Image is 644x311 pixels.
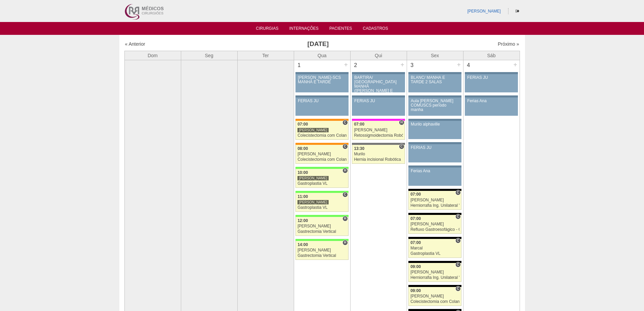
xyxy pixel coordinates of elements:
span: Consultório [455,190,460,195]
div: [PERSON_NAME] [410,270,459,274]
div: Key: Aviso [408,142,461,144]
a: Ferias Ana [408,168,461,186]
a: C 07:00 [PERSON_NAME] Refluxo Gastroesofágico - Cirurgia VL [408,215,461,234]
div: Key: Aviso [408,165,461,168]
span: Consultório [399,144,404,149]
a: C 08:00 [PERSON_NAME] Colecistectomia com Colangiografia VL [295,145,348,164]
div: FERIAS JU [467,75,516,80]
div: Gastroplastia VL [297,181,347,186]
div: Herniorrafia Ing. Unilateral VL [410,275,459,280]
div: Key: Aviso [465,95,518,97]
div: Herniorrafia Ing. Unilateral VL [410,203,459,208]
div: + [456,60,462,69]
div: Aula [PERSON_NAME] COMUSCS período manha [411,99,459,112]
span: 07:00 [410,240,421,245]
a: Aula [PERSON_NAME] COMUSCS período manha [408,97,461,116]
div: Key: Aviso [295,72,348,74]
a: H 14:00 [PERSON_NAME] Gastrectomia Vertical [295,241,348,260]
div: Gastrectomia Vertical [297,229,347,234]
th: Seg [181,51,237,60]
span: 07:00 [410,192,421,197]
div: Key: Blanc [408,237,461,239]
div: FERIAS JU [354,99,403,103]
a: C 07:00 [PERSON_NAME] Colecistectomia com Colangiografia VL [295,121,348,140]
div: [PERSON_NAME] [297,176,329,181]
span: 14:00 [297,242,308,247]
div: [PERSON_NAME] [297,248,347,252]
div: Ferias Ana [411,169,459,173]
span: 07:00 [410,216,421,221]
a: [PERSON_NAME]-SCS MANHÃ E TARDE [295,74,348,92]
a: FERIAS JU [352,97,405,116]
span: Hospital [342,240,348,245]
div: Key: São Luiz - SCS [295,119,348,121]
a: [PERSON_NAME] [467,9,501,14]
a: FERIAS JU [465,74,518,92]
a: FERIAS JU [295,97,348,116]
div: Colecistectomia com Colangiografia VL [297,157,347,162]
div: FERIAS JU [411,146,459,150]
div: [PERSON_NAME] [354,128,403,132]
div: Murilo [354,152,403,156]
span: Consultório [342,144,348,149]
div: BARTIRA/ [GEOGRAPHIC_DATA] MANHÃ ([PERSON_NAME] E ANA)/ SANTA JOANA -TARDE [354,75,403,102]
a: « Anterior [125,41,145,47]
div: Key: Aviso [352,95,405,97]
div: Colecistectomia com Colangiografia VL [297,133,347,138]
i: Sair [516,9,519,13]
a: C 09:00 [PERSON_NAME] Herniorrafia Ing. Unilateral VL [408,263,461,282]
div: Refluxo Gastroesofágico - Cirurgia VL [410,227,459,232]
div: Key: Brasil [295,239,348,241]
span: Consultório [455,238,460,243]
div: 4 [463,60,474,70]
div: Hernia incisional Robótica [354,157,403,162]
a: H 12:00 [PERSON_NAME] Gastrectomia Vertical [295,217,348,236]
span: Consultório [455,214,460,219]
div: [PERSON_NAME] [410,222,459,226]
div: Key: Blanc [408,261,461,263]
div: Key: Blanc [408,309,461,311]
div: Key: Blanc [408,285,461,287]
div: Key: Pro Matre [352,119,405,121]
a: Cirurgias [256,26,279,33]
div: Key: Blanc [408,213,461,215]
div: FERIAS JU [298,99,346,103]
span: 09:00 [410,288,421,293]
a: Próximo » [498,41,519,47]
span: Hospital [342,216,348,221]
div: [PERSON_NAME] [410,294,459,298]
div: [PERSON_NAME]-SCS MANHÃ E TARDE [298,75,346,84]
div: Key: Brasil [295,167,348,169]
th: Qua [294,51,350,60]
span: Hospital [342,168,348,173]
div: 1 [294,60,305,70]
div: BLANC/ MANHÃ E TARDE 2 SALAS [411,75,459,84]
div: Key: Santa Catarina [352,143,405,145]
div: Key: Brasil [295,191,348,193]
a: H 07:00 [PERSON_NAME] Retossigmoidectomia Robótica [352,121,405,140]
div: Key: Aviso [408,119,461,121]
div: 3 [407,60,418,70]
a: C 09:00 [PERSON_NAME] Colecistectomia com Colangiografia VL [408,287,461,306]
span: 10:00 [297,170,308,175]
span: 07:00 [354,122,364,127]
a: BARTIRA/ [GEOGRAPHIC_DATA] MANHÃ ([PERSON_NAME] E ANA)/ SANTA JOANA -TARDE [352,74,405,92]
span: Consultório [342,192,348,197]
div: [PERSON_NAME] [297,224,347,228]
div: [PERSON_NAME] [297,152,347,156]
div: Gastrectomia Vertical [297,253,347,258]
span: 09:00 [410,264,421,269]
div: Key: Aviso [352,72,405,74]
a: C 11:00 [PERSON_NAME] Gastroplastia VL [295,193,348,212]
a: Cadastros [363,26,388,33]
a: FERIAS JU [408,144,461,162]
div: [PERSON_NAME] [297,200,329,205]
span: Consultório [455,286,460,291]
span: 07:00 [297,122,308,127]
div: Ferias Ana [467,99,516,103]
a: BLANC/ MANHÃ E TARDE 2 SALAS [408,74,461,92]
div: Key: Blanc [408,189,461,191]
div: Marcal [410,246,459,250]
a: Ferias Ana [465,97,518,116]
a: C 13:30 Murilo Hernia incisional Robótica [352,145,405,164]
